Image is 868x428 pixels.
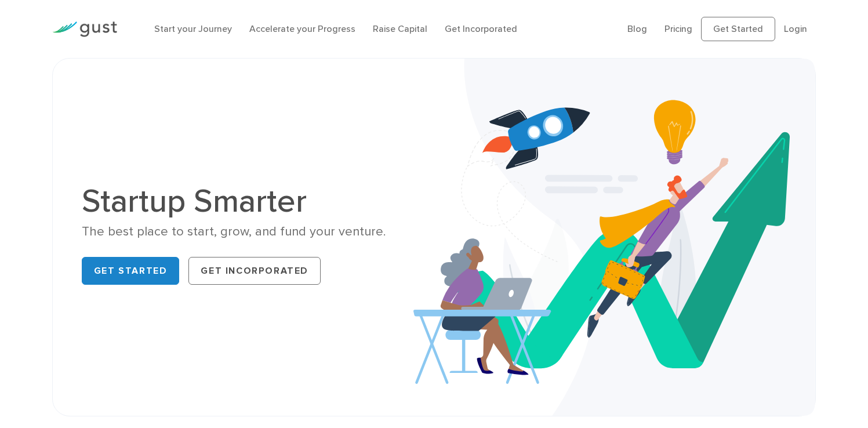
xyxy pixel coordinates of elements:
a: Raise Capital [373,23,427,34]
a: Get Incorporated [188,257,321,285]
a: Get Incorporated [445,23,517,34]
a: Blog [627,23,647,34]
a: Get Started [701,17,775,41]
a: Get Started [82,257,180,285]
div: The best place to start, grow, and fund your venture. [82,223,426,240]
a: Login [784,23,807,34]
a: Accelerate your Progress [249,23,355,34]
a: Pricing [664,23,692,34]
img: Gust Logo [52,21,117,37]
img: Startup Smarter Hero [413,59,815,416]
a: Start your Journey [154,23,232,34]
h1: Startup Smarter [82,185,426,217]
